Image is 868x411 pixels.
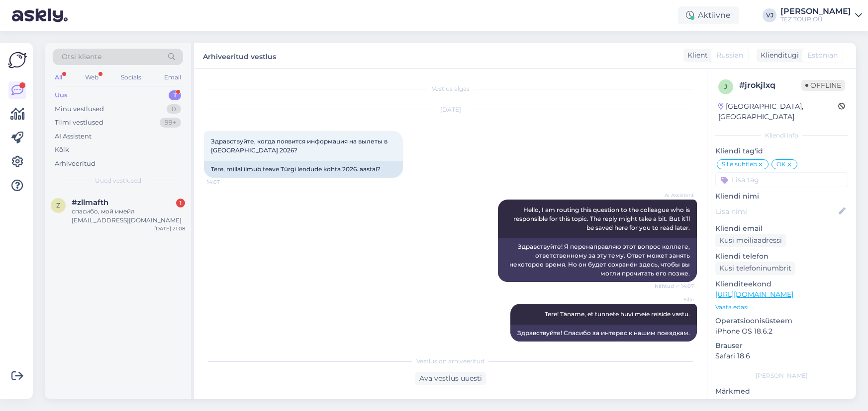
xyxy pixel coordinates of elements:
[715,326,848,337] p: iPhone OS 18.6.2
[657,296,694,303] span: Sille
[204,105,697,114] div: [DATE]
[119,71,143,84] div: Socials
[167,104,181,114] div: 0
[154,225,185,232] div: [DATE] 21:08
[715,371,848,380] div: [PERSON_NAME]
[715,351,848,361] p: Safari 18.6
[545,310,690,318] span: Tere! Täname, et tunnete huvi meie reiside vastu.
[62,52,101,62] span: Otsi kliente
[95,176,141,185] span: Uued vestlused
[55,145,69,155] div: Kõik
[780,15,851,23] div: TEZ TOUR OÜ
[715,262,795,275] div: Küsi telefoninumbrit
[715,172,848,187] input: Lisa tag
[72,207,185,225] div: спасибо, мой имейл [EMAIL_ADDRESS][DOMAIN_NAME]
[678,6,739,24] div: Aktiivne
[160,118,181,128] div: 99+
[162,71,183,84] div: Email
[72,198,108,207] span: #zllmafth
[715,303,848,312] p: Vaata edasi ...
[776,161,786,167] span: OK
[498,238,697,282] div: Здравствуйте! Я перенаправляю этот вопрос коллеге, ответственному за эту тему. Ответ может занять...
[739,79,801,91] div: # jrokjlxq
[757,50,799,61] div: Klienditugi
[55,118,103,128] div: Tiimi vestlused
[683,50,708,61] div: Klient
[55,132,92,141] div: AI Assistent
[55,90,68,100] div: Uus
[8,51,27,69] img: Askly Logo
[716,50,743,61] span: Russian
[83,71,100,84] div: Web
[715,341,848,351] p: Brauser
[780,7,851,15] div: [PERSON_NAME]
[715,316,848,326] p: Operatsioonisüsteem
[715,234,786,247] div: Küsi meiliaadressi
[513,206,691,231] span: Hello, I am routing this question to the colleague who is responsible for this topic. The reply m...
[657,192,694,199] span: AI Assistent
[715,131,848,140] div: Kliendi info
[807,50,838,61] span: Estonian
[655,282,694,290] span: Nähtud ✓ 14:07
[724,83,727,90] span: j
[207,178,244,186] span: 14:07
[211,137,389,154] span: Здравствуйте, когда появится информация на вылеты в [GEOGRAPHIC_DATA] 2026?
[763,8,776,22] div: VJ
[780,7,862,23] a: [PERSON_NAME]TEZ TOUR OÜ
[510,325,697,342] div: Здравствуйте! Спасибо за интерес к нашим поездкам.
[169,90,181,100] div: 1
[204,161,403,178] div: Tere, millal ilmub teave Türgi lendude kohta 2026. aastal?
[801,80,845,91] span: Offline
[55,159,96,169] div: Arhiveeritud
[203,49,276,62] label: Arhiveeritud vestlus
[715,279,848,289] p: Klienditeekond
[722,161,757,167] span: Sille suhtleb
[53,71,64,84] div: All
[718,101,838,122] div: [GEOGRAPHIC_DATA], [GEOGRAPHIC_DATA]
[176,199,185,207] div: 1
[715,191,848,202] p: Kliendi nimi
[715,223,848,234] p: Kliendi email
[204,84,697,93] div: Vestlus algas
[56,202,60,209] span: z
[416,357,484,366] span: Vestlus on arhiveeritud
[715,290,793,299] a: [URL][DOMAIN_NAME]
[415,372,486,385] div: Ava vestlus uuesti
[55,104,104,114] div: Minu vestlused
[716,206,837,217] input: Lisa nimi
[715,251,848,262] p: Kliendi telefon
[715,386,848,397] p: Märkmed
[715,146,848,156] p: Kliendi tag'id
